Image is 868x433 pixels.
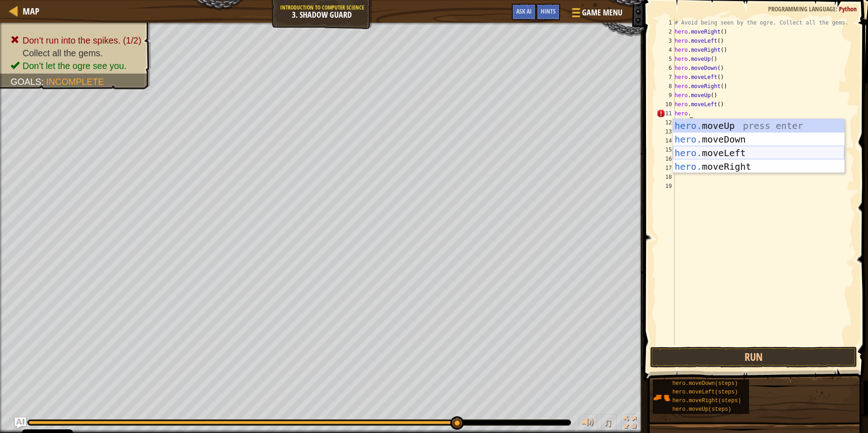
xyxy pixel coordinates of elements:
div: 17 [656,163,675,172]
span: : [41,77,46,87]
span: ♫ [603,416,612,429]
button: Ask AI [512,4,536,20]
span: Incomplete [46,77,104,87]
div: 6 [656,64,675,73]
span: hero.moveRight(steps) [672,398,741,404]
div: 19 [656,182,675,191]
button: Adjust volume [579,414,597,433]
div: 14 [656,136,675,145]
div: 2 [656,27,675,36]
span: Collect all the gems. [23,48,103,58]
button: Ask AI [15,418,26,428]
div: 15 [656,145,675,154]
button: ♫ [602,414,617,433]
span: Python [839,5,857,13]
button: Game Menu [565,4,628,25]
div: 9 [656,91,675,100]
img: portrait.png [653,389,670,406]
span: Hints [541,7,556,15]
div: 10 [656,100,675,109]
div: 18 [656,172,675,182]
span: Goals [10,77,41,87]
li: Don’t run into the spikes. [10,34,141,47]
div: 7 [656,73,675,82]
div: 8 [656,82,675,91]
div: 4 [656,45,675,54]
span: hero.moveUp(steps) [672,406,731,413]
span: Game Menu [582,7,622,19]
a: Map [18,5,39,17]
span: Don’t let the ogre see you. [23,61,127,71]
div: 1 [656,18,675,27]
span: Programming language [768,5,836,13]
span: hero.moveLeft(steps) [672,389,738,395]
span: Don’t run into the spikes. (1/2) [23,35,141,45]
li: Don’t let the ogre see you. [10,59,141,72]
div: 16 [656,154,675,163]
li: Collect all the gems. [10,47,141,59]
span: Map [23,5,39,17]
button: Run [650,347,857,368]
span: hero.moveDown(steps) [672,380,738,387]
span: : [836,5,839,13]
span: Ask AI [516,7,532,15]
div: 12 [656,118,675,127]
div: 11 [656,109,675,118]
button: Toggle fullscreen [621,414,639,433]
div: 3 [656,36,675,45]
div: 5 [656,54,675,64]
div: 13 [656,127,675,136]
